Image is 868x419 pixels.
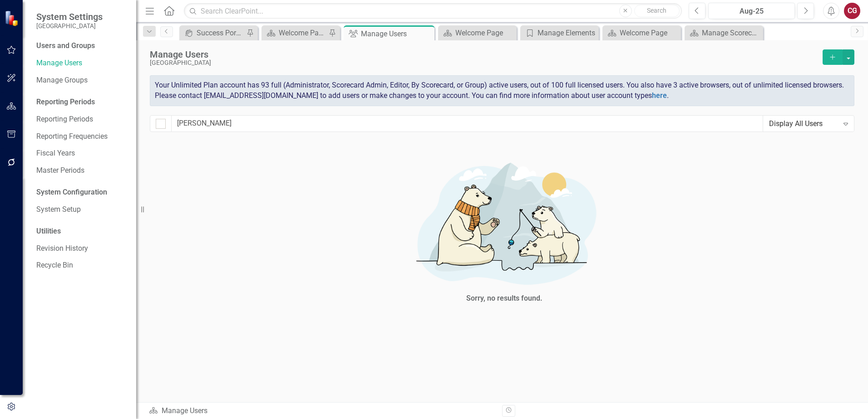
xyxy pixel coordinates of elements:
[634,5,680,17] button: Search
[361,28,432,39] div: Manage Users
[466,293,542,304] div: Sorry, no results found.
[36,187,127,198] div: System Configuration
[647,7,666,14] span: Search
[171,115,763,132] input: Filter Users...
[652,91,667,100] a: here
[538,27,597,39] div: Manage Elements
[605,27,679,39] a: Welcome Page
[440,27,514,39] a: Welcome Page
[182,27,244,39] a: Success Portal
[368,153,641,291] img: No results found
[150,49,818,59] div: Manage Users
[455,27,514,39] div: Welcome Page
[844,3,860,19] button: CG
[711,6,792,17] div: Aug-25
[36,75,127,86] a: Manage Groups
[36,97,127,107] div: Reporting Periods
[5,10,20,26] img: ClearPoint Strategy
[36,226,127,237] div: Utilities
[708,3,795,19] button: Aug-25
[36,22,103,29] small: [GEOGRAPHIC_DATA]
[36,58,127,68] a: Manage Users
[36,205,127,215] a: System Setup
[36,114,127,125] a: Reporting Periods
[36,132,127,142] a: Reporting Frequencies
[769,118,838,129] div: Display All Users
[264,27,326,39] a: Welcome Page
[702,27,761,39] div: Manage Scorecards
[36,260,127,271] a: Recycle Bin
[36,11,103,22] span: System Settings
[36,148,127,159] a: Fiscal Years
[197,27,244,39] div: Success Portal
[155,81,844,100] span: Your Unlimited Plan account has 93 full (Administrator, Scorecard Admin, Editor, By Scorecard, or...
[150,59,818,66] div: [GEOGRAPHIC_DATA]
[36,41,127,51] div: Users and Groups
[149,406,495,416] div: Manage Users
[523,27,597,39] a: Manage Elements
[184,3,682,19] input: Search ClearPoint...
[620,27,679,39] div: Welcome Page
[687,27,761,39] a: Manage Scorecards
[279,27,326,39] div: Welcome Page
[36,166,127,176] a: Master Periods
[36,244,127,254] a: Revision History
